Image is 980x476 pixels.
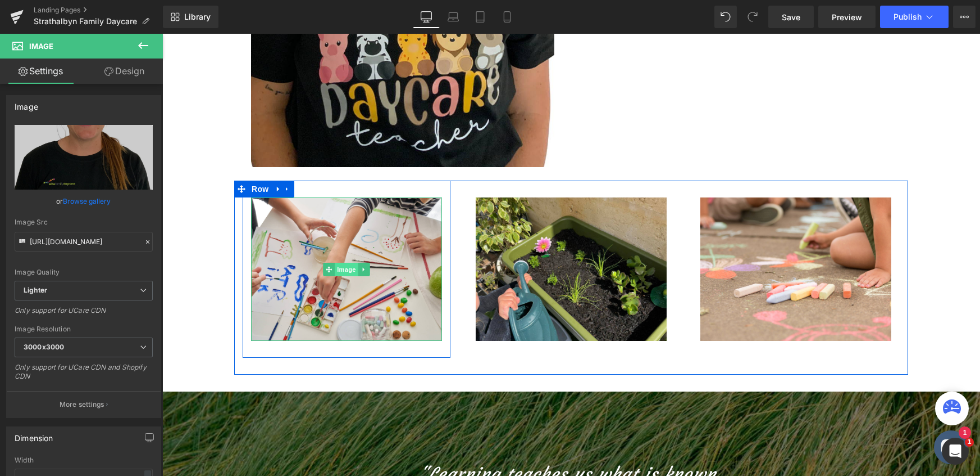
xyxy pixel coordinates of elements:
p: More settings [60,399,104,410]
span: Library [184,12,211,22]
a: Expand / Collapse [109,147,124,164]
button: Publish [880,6,949,28]
span: 1 [965,438,974,447]
a: Design [84,59,165,84]
button: Redo [741,6,764,28]
div: Width [15,456,153,464]
span: Save [782,11,800,23]
a: Tablet [467,6,494,28]
div: Image Resolution [15,325,153,333]
input: Link [15,232,153,252]
a: Desktop [413,6,440,28]
button: More settings [7,391,161,417]
div: Image Src [15,218,153,226]
div: Dimension [15,427,53,443]
div: Image [15,96,38,111]
span: Image [172,229,196,243]
button: Undo [714,6,737,28]
div: or [15,195,153,207]
div: Image Quality [15,268,153,276]
a: Laptop [440,6,467,28]
span: Preview [832,11,862,23]
span: Strathalbyn Family Daycare [34,17,137,26]
span: Image [29,42,53,51]
inbox-online-store-chat: Shopify online store chat [768,397,809,433]
span: Publish [894,12,922,21]
b: 3000x3000 [24,343,64,351]
a: Expand / Collapse [196,229,208,243]
iframe: Intercom live chat [942,438,969,465]
a: Expand / Collapse [117,147,132,164]
a: Browse gallery [63,191,111,211]
a: Preview [818,6,876,28]
a: New Library [163,6,218,28]
a: Mobile [494,6,521,28]
button: More [953,6,976,28]
div: Only support for UCare CDN [15,306,153,322]
div: Only support for UCare CDN and Shopify CDN [15,363,153,388]
span: Row [86,147,109,164]
a: Landing Pages [34,6,163,15]
b: Lighter [24,286,47,294]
